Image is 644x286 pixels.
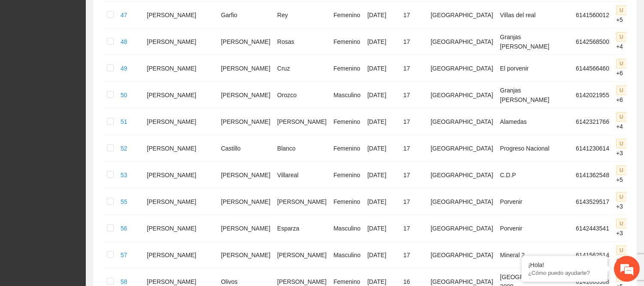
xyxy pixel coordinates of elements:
td: Castillo [218,135,274,162]
td: [DATE] [364,242,400,268]
td: 6142568500 [572,28,613,55]
td: [GEOGRAPHIC_DATA] [427,215,497,242]
a: 55 [121,198,127,205]
td: +4 [613,108,644,135]
td: [PERSON_NAME] [218,55,274,82]
td: 17 [400,108,427,135]
td: [DATE] [364,135,400,162]
td: Masculino [330,242,364,268]
td: Femenino [330,135,364,162]
td: [PERSON_NAME] [143,82,218,108]
td: Villareal [274,162,330,188]
td: 17 [400,215,427,242]
td: +6 [613,55,644,82]
td: 17 [400,135,427,162]
span: U [616,192,627,202]
a: 47 [121,12,127,18]
span: U [616,6,627,15]
td: 17 [400,28,427,55]
td: +5 [613,162,644,188]
td: [GEOGRAPHIC_DATA] [427,162,497,188]
td: 6143529517 [572,188,613,215]
td: +4 [613,28,644,55]
td: [PERSON_NAME] [143,162,218,188]
td: +3 [613,188,644,215]
td: [PERSON_NAME] [218,28,274,55]
a: 57 [121,252,127,258]
td: [GEOGRAPHIC_DATA] [427,28,497,55]
td: [PERSON_NAME] [218,162,274,188]
span: Estamos en línea. [50,94,118,181]
td: 6141362548 [572,162,613,188]
td: 6141230614 [572,135,613,162]
td: [PERSON_NAME] [143,2,218,28]
td: 17 [400,82,427,108]
div: Chatee con nosotros ahora [45,44,144,55]
td: +6 [613,82,644,108]
td: Rey [274,2,330,28]
td: [PERSON_NAME] [218,242,274,268]
span: U [616,112,627,122]
td: 6141560012 [572,2,613,28]
td: Villas del real [496,2,572,28]
td: [PERSON_NAME] [143,28,218,55]
td: Femenino [330,108,364,135]
td: Femenino [330,188,364,215]
a: 48 [121,38,127,45]
td: 6142443541 [572,215,613,242]
a: 49 [121,65,127,72]
td: Femenino [330,2,364,28]
td: [PERSON_NAME] [274,108,330,135]
td: [PERSON_NAME] [143,108,218,135]
td: 17 [400,55,427,82]
td: +3 [613,215,644,242]
td: [GEOGRAPHIC_DATA] [427,108,497,135]
td: [PERSON_NAME] [218,215,274,242]
td: Masculino [330,215,364,242]
td: [PERSON_NAME] [143,188,218,215]
td: [GEOGRAPHIC_DATA] [427,188,497,215]
td: [DATE] [364,108,400,135]
td: 6144566460 [572,55,613,82]
td: [PERSON_NAME] [143,55,218,82]
td: [GEOGRAPHIC_DATA] [427,2,497,28]
td: Femenino [330,28,364,55]
td: 17 [400,242,427,268]
td: 17 [400,162,427,188]
div: Minimizar ventana de chat en vivo [141,4,161,25]
td: C.D.P [496,162,572,188]
td: [PERSON_NAME] [143,215,218,242]
td: +3 [613,135,644,162]
td: Progreso Nacional [496,135,572,162]
a: 53 [121,172,127,178]
td: +5 [613,2,644,28]
td: [GEOGRAPHIC_DATA] [427,135,497,162]
a: 51 [121,118,127,125]
td: El porvenir [496,55,572,82]
td: Alamedas [496,108,572,135]
span: U [616,139,627,148]
td: Esparza [274,215,330,242]
td: [PERSON_NAME] [218,82,274,108]
a: 56 [121,225,127,232]
td: Porvenir [496,215,572,242]
td: Blanco [274,135,330,162]
span: U [616,219,627,228]
td: Rosas [274,28,330,55]
td: [PERSON_NAME] [274,188,330,215]
td: 17 [400,188,427,215]
td: 6142321766 [572,108,613,135]
td: [GEOGRAPHIC_DATA] [427,55,497,82]
td: [GEOGRAPHIC_DATA] [427,242,497,268]
span: U [616,246,627,255]
td: [PERSON_NAME] [143,242,218,268]
td: Femenino [330,162,364,188]
td: 6141562514 [572,242,613,268]
td: 6142021955 [572,82,613,108]
td: [PERSON_NAME] [274,242,330,268]
textarea: Escriba su mensaje y pulse “Intro” [4,193,163,223]
td: Porvenir [496,188,572,215]
td: [DATE] [364,2,400,28]
td: Orozco [274,82,330,108]
div: ¡Hola! [528,261,601,268]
